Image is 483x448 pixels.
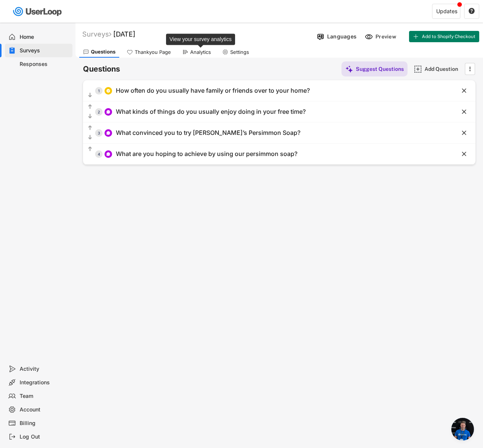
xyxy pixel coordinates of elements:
div: Suggest Questions [356,66,404,72]
button:  [460,87,468,95]
div: Account [20,406,69,413]
div: Preview [375,33,398,40]
text:  [469,8,475,14]
button:  [87,145,93,153]
text:  [469,65,471,73]
text:  [462,87,466,95]
img: ConversationMinor.svg [106,131,111,135]
div: What kinds of things do you usually enjoy doing in your free time? [116,108,306,116]
div: Responses [20,61,69,68]
div: 1 [95,89,103,93]
div: Settings [230,49,249,55]
div: Questions [91,49,115,55]
div: Updates [436,9,457,14]
text:  [88,113,92,119]
div: 2 [95,110,103,114]
text:  [88,104,92,110]
button:  [87,134,93,141]
img: MagicMajor%20%28Purple%29.svg [345,65,353,73]
text:  [88,92,92,98]
button:  [468,8,475,15]
button:  [460,129,468,137]
button:  [466,63,474,75]
div: 3 [95,131,103,135]
text:  [88,146,92,152]
text:  [462,108,466,116]
div: Languages [327,33,357,40]
div: Thankyou Page [135,49,171,55]
div: What convinced you to try [PERSON_NAME]’s Persimmon Soap? [116,129,300,137]
div: Activity [20,365,69,373]
button:  [87,113,93,120]
button:  [460,108,468,116]
div: Home [20,34,69,41]
div: How often do you usually have family or friends over to your home? [116,87,310,95]
text:  [88,125,92,131]
div: Open chat [451,418,474,440]
h6: Questions [83,64,120,74]
span: Add to Shopify Checkout [422,34,475,39]
img: CircleTickMinorWhite.svg [106,89,111,93]
img: userloop-logo-01.svg [11,4,65,19]
button: Add to Shopify Checkout [409,31,479,42]
img: Language%20Icon.svg [317,33,325,41]
text:  [462,150,466,158]
button:  [87,103,93,111]
div: Surveys [20,47,69,54]
div: Billing [20,420,69,427]
div: Surveys [82,30,111,38]
img: ConversationMinor.svg [106,152,111,156]
div: Add Question [425,66,462,72]
button:  [460,150,468,158]
font: [DATE] [113,30,135,38]
img: ConversationMinor.svg [106,110,111,114]
div: 4 [95,152,103,156]
div: Team [20,393,69,400]
div: Log Out [20,433,69,440]
div: Analytics [190,49,211,55]
button:  [87,92,93,99]
text:  [88,134,92,141]
button:  [87,124,93,132]
div: What are you hoping to achieve by using our persimmon soap? [116,150,297,158]
text:  [462,129,466,137]
div: Integrations [20,379,69,386]
img: AddMajor.svg [414,65,422,73]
